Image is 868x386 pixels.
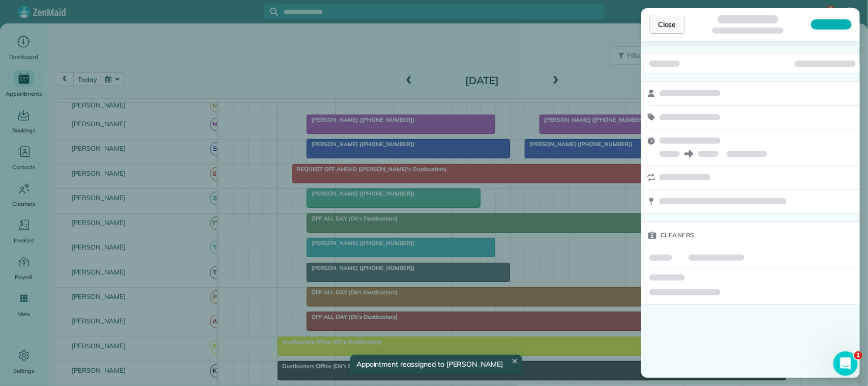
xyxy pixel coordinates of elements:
div: Appointment reassigned to [PERSON_NAME] [350,355,522,374]
button: Close [649,15,685,34]
span: Cleaners [661,230,695,240]
iframe: Intercom live chat [833,351,858,376]
span: Close [658,19,676,30]
span: 1 [854,351,862,360]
